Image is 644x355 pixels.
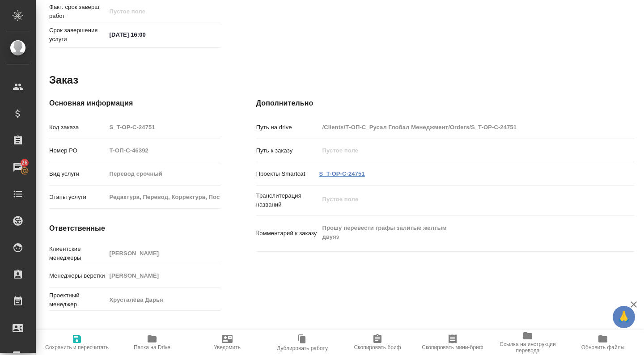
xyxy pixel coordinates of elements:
button: Ссылка на инструкции перевода [490,330,565,355]
p: Проекты Smartcat [256,169,319,178]
input: Пустое поле [106,269,220,282]
span: Обновить файлы [581,344,625,351]
span: Уведомить [214,344,241,351]
span: Скопировать бриф [354,344,401,351]
input: Пустое поле [106,293,220,306]
h4: Ответственные [49,223,220,234]
span: 26 [16,158,33,167]
p: Факт. срок заверш. работ [49,3,106,21]
p: Путь на drive [256,123,319,132]
input: Пустое поле [319,121,603,134]
input: Пустое поле [319,144,603,157]
button: Скопировать бриф [340,330,415,355]
p: Срок завершения услуги [49,26,106,44]
button: Дублировать работу [265,330,340,355]
input: ✎ Введи что-нибудь [106,28,185,41]
span: Ссылка на инструкции перевода [496,341,560,354]
p: Номер РО [49,146,106,155]
button: Сохранить и пересчитать [39,330,114,355]
p: Путь к заказу [256,146,319,155]
input: Пустое поле [106,5,185,18]
span: Сохранить и пересчитать [45,344,109,351]
p: Код заказа [49,123,106,132]
a: 26 [2,156,34,178]
h4: Дополнительно [256,98,634,109]
p: Комментарий к заказу [256,229,319,238]
input: Пустое поле [106,144,220,157]
a: S_T-OP-C-24751 [319,170,365,177]
span: 🙏 [616,308,631,326]
p: Транслитерация названий [256,191,319,209]
h4: Основная информация [49,98,220,109]
textarea: Прошу перевести графы залитые желтым двуяз [319,220,603,245]
p: Этапы услуги [49,193,106,202]
p: Вид услуги [49,169,106,178]
span: Папка на Drive [134,344,170,351]
input: Пустое поле [106,190,220,203]
input: Пустое поле [106,247,220,260]
input: Пустое поле [106,167,220,180]
button: Папка на Drive [114,330,190,355]
button: Скопировать мини-бриф [415,330,490,355]
h2: Заказ [49,73,78,87]
p: Менеджеры верстки [49,271,106,280]
button: Обновить файлы [565,330,640,355]
span: Скопировать мини-бриф [422,344,483,351]
input: Пустое поле [106,121,220,134]
button: 🙏 [613,306,635,328]
span: Дублировать работу [277,345,328,351]
p: Клиентские менеджеры [49,245,106,262]
button: Уведомить [190,330,265,355]
p: Проектный менеджер [49,291,106,309]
